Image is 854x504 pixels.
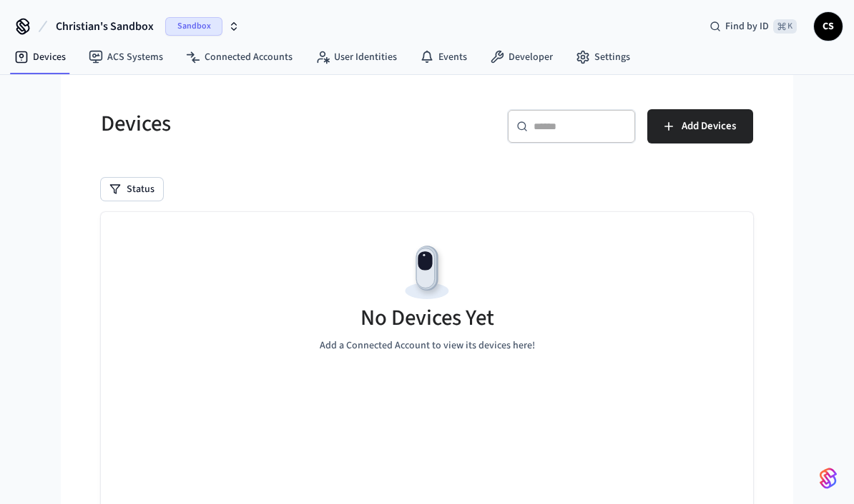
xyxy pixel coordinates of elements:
a: User Identities [304,44,408,70]
span: CS [815,14,841,39]
span: Find by ID [725,19,769,34]
a: Devices [3,44,77,70]
a: Connected Accounts [175,44,304,70]
p: Add a Connected Account to view its devices here! [320,338,535,353]
img: Devices Empty State [395,241,459,305]
a: Developer [478,44,564,70]
img: SeamLogoGradient.69752ec5.svg [820,467,837,490]
a: Events [408,44,478,70]
button: Status [101,178,163,201]
button: CS [814,12,843,41]
span: ⌘ K [773,19,797,34]
div: Find by ID⌘ K [698,14,808,39]
span: Christian's Sandbox [56,18,154,35]
a: Settings [564,44,642,70]
a: ACS Systems [77,44,175,70]
h5: No Devices Yet [360,303,494,333]
h5: Devices [101,109,418,138]
button: Add Devices [647,109,753,143]
span: Add Devices [682,117,736,136]
span: Sandbox [165,17,222,36]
